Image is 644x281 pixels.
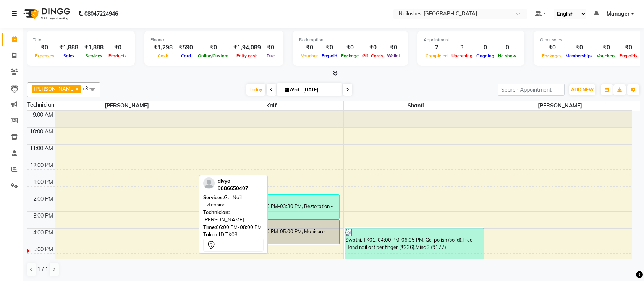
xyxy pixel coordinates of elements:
div: Finance [150,37,277,43]
span: Memberships [564,53,595,58]
span: Shanti [344,101,488,110]
span: ADD NEW [571,87,594,93]
div: 1:00 PM [32,178,55,186]
div: Redemption [299,37,402,43]
div: ₹0 [196,43,230,52]
span: Prepaids [618,53,639,58]
span: [PERSON_NAME] [55,101,199,110]
span: [PERSON_NAME] [488,101,633,110]
div: ₹1,298 [150,43,176,52]
div: 0 [474,43,496,52]
span: Services: [203,194,224,200]
span: Package [339,53,361,58]
button: ADD NEW [569,84,595,95]
span: Cash [156,53,170,58]
div: ₹0 [320,43,339,52]
span: Wallet [385,53,402,58]
div: ₹0 [540,43,564,52]
div: ₹1,888 [56,43,81,52]
span: Sales [61,53,76,58]
div: Appointment [424,37,518,43]
input: Search Appointment [498,84,565,96]
div: Total [33,37,129,43]
span: Token ID: [203,231,225,237]
div: 3:00 PM [32,212,55,220]
div: ₹0 [618,43,639,52]
img: profile [203,177,215,189]
span: Voucher [299,53,320,58]
span: Prepaid [320,53,339,58]
span: Ongoing [474,53,496,58]
div: ₹0 [299,43,320,52]
span: Products [107,53,129,58]
div: 12:00 PM [29,161,55,169]
span: Expenses [33,53,56,58]
span: Technician: [203,209,230,215]
span: Petty cash [235,53,260,58]
div: 4:00 PM [32,229,55,237]
span: 1 / 1 [37,265,48,273]
div: ₹0 [264,43,277,52]
div: [PERSON_NAME], TK02, 02:00 PM-03:30 PM, Restoration - Removal of Extension (Hand) [201,195,340,219]
div: 0 [496,43,518,52]
div: 06:00 PM-08:00 PM [203,224,264,231]
span: Today [246,84,265,96]
div: 11:00 AM [28,145,55,153]
span: Card [179,53,193,58]
span: Gift Cards [361,53,385,58]
div: TK03 [203,231,264,239]
span: Packages [540,53,564,58]
div: 2:00 PM [32,195,55,203]
div: ₹0 [33,43,56,52]
span: Wed [283,87,301,93]
div: [PERSON_NAME], TK02, 03:30 PM-05:00 PM, Manicure - Classic [201,220,340,244]
span: Online/Custom [196,53,230,58]
div: ₹1,888 [81,43,107,52]
span: divya [218,178,230,184]
span: Time: [203,224,216,230]
span: Due [265,53,277,58]
div: ₹1,94,089 [230,43,264,52]
div: 3 [450,43,474,52]
span: Kaif [199,101,343,110]
div: 9886650407 [218,185,248,192]
div: [PERSON_NAME] [203,209,264,224]
div: 2 [424,43,450,52]
div: 9:00 AM [31,111,55,119]
img: logo [19,3,72,24]
div: ₹0 [595,43,618,52]
span: Upcoming [450,53,474,58]
div: ₹0 [339,43,361,52]
div: ₹0 [564,43,595,52]
div: ₹0 [361,43,385,52]
div: ₹0 [385,43,402,52]
div: Technician [27,101,55,109]
span: Vouchers [595,53,618,58]
div: ₹0 [107,43,129,52]
span: Completed [424,53,450,58]
b: 08047224946 [84,3,118,24]
div: 5:00 PM [32,245,55,253]
div: ₹590 [176,43,196,52]
span: No show [496,53,518,58]
span: Services [84,53,104,58]
span: [PERSON_NAME] [34,86,75,92]
div: 10:00 AM [28,128,55,136]
div: Swathi, TK01, 04:00 PM-06:05 PM, Gel polish (solid),Free Hand nail art per finger (₹236),Misc 3 (... [345,228,484,262]
span: +3 [82,85,94,91]
input: 2025-09-03 [301,84,339,96]
a: x [75,86,78,92]
span: Manager [607,10,629,18]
